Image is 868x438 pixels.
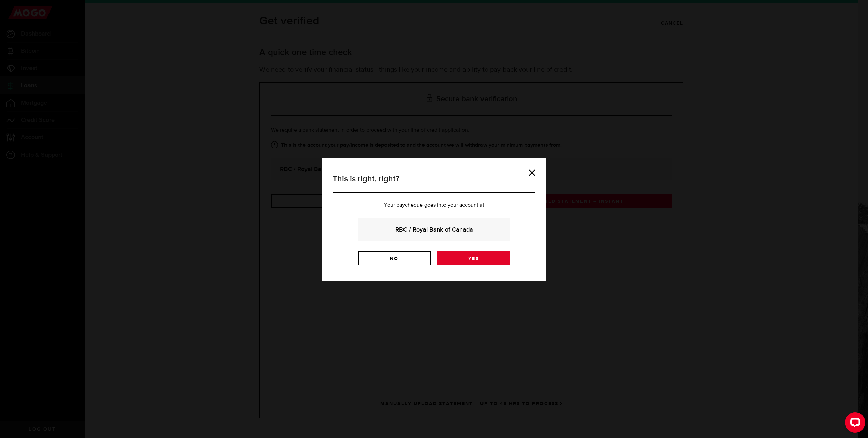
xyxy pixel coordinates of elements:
strong: RBC / Royal Bank of Canada [367,225,501,234]
a: No [358,251,431,265]
p: Your paycheque goes into your account at [333,203,535,208]
iframe: LiveChat chat widget [840,410,868,438]
h3: This is right, right? [333,173,535,193]
a: Yes [437,251,510,265]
